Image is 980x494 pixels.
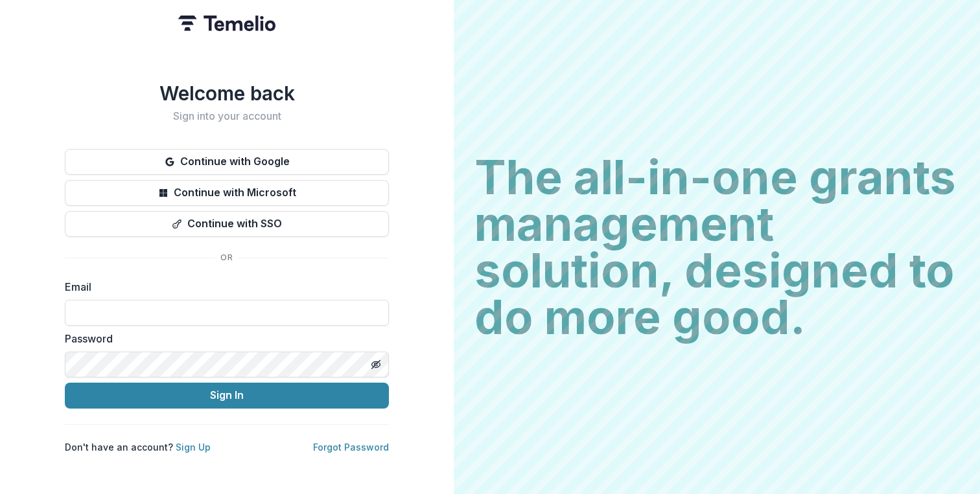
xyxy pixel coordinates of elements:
[65,383,389,409] button: Sign In
[65,110,389,122] h2: Sign into your account
[65,180,389,206] button: Continue with Microsoft
[65,82,389,105] h1: Welcome back
[313,442,389,453] a: Forgot Password
[178,16,275,31] img: Temelio
[65,331,381,346] label: Password
[65,211,389,237] button: Continue with SSO
[176,442,211,453] a: Sign Up
[65,440,211,454] p: Don't have an account?
[65,149,389,175] button: Continue with Google
[366,354,386,375] button: Toggle password visibility
[65,279,381,295] label: Email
